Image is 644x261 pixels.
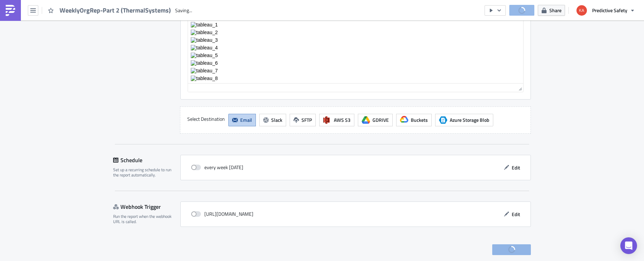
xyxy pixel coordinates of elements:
button: AWS S3 [319,114,354,126]
span: Slack [271,116,282,124]
button: Share [538,5,565,16]
span: Predictive Safety [592,7,627,14]
button: GDRIVE [358,114,393,126]
div: Open Intercom Messenger [620,237,637,254]
span: Azure Storage Blob [450,116,489,124]
div: Webhook Trigger [113,201,180,212]
span: Email [240,116,252,124]
span: GDRIVE [372,116,389,124]
div: Set up a recurring schedule to run the report automatically. [113,167,176,178]
span: Edit [512,211,520,218]
div: Schedule [113,155,180,165]
img: Avatar [576,5,588,16]
div: [URL][DOMAIN_NAME] [191,209,253,219]
span: Saving... [175,7,192,14]
span: Buckets [411,116,428,124]
button: Predictive Safety [572,3,639,18]
img: PushMetrics [5,5,16,16]
img: tableau_4 [3,26,30,31]
button: Edit [500,162,524,173]
img: tableau_3 [3,18,30,24]
div: every week [DATE] [191,162,243,173]
span: SFTP [301,116,312,124]
img: tableau_1 [3,3,30,8]
body: Rich Text Area. Press ALT-0 for help. [3,3,332,123]
span: Share [549,7,561,14]
button: Edit [500,209,524,220]
button: Slack [259,114,286,126]
span: Edit [512,164,520,171]
button: Email [228,114,256,126]
div: Run the report when the webhook URL is called. [113,214,176,224]
img: tableau_2 [3,10,30,16]
img: tableau_5 [3,33,30,39]
button: Buckets [396,114,432,126]
label: Select Destination [187,114,225,124]
span: AWS S3 [334,116,351,124]
div: Resize [516,84,523,92]
img: tableau_7 [3,49,30,54]
img: tableau_8 [3,56,30,62]
span: WeeklyOrgRep-Part 2 (ThermalSystems) [60,6,172,14]
iframe: Rich Text Area [188,19,523,83]
span: Azure Storage Blob [439,116,447,124]
button: Azure Storage BlobAzure Storage Blob [435,114,493,126]
button: SFTP [290,114,316,126]
img: tableau_6 [3,41,30,47]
